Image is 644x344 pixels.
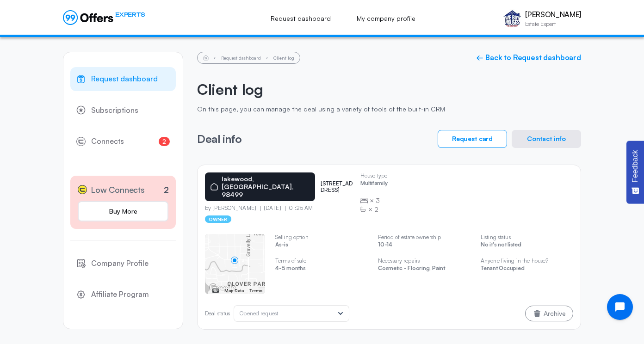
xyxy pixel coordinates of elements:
p: 10-14 [378,241,471,250]
li: Client log [273,55,294,60]
span: Subscriptions [91,104,138,117]
a: ← Back to Request dashboard [476,53,581,62]
a: EXPERTS [63,10,145,25]
p: Deal status [205,310,230,317]
p: 01:25 AM [285,205,313,211]
p: 2 [164,184,169,196]
div: × [360,196,387,205]
span: Connects [91,135,124,147]
button: Contact info [512,130,581,148]
p: Anyone living in the house? [481,258,573,264]
a: My company profile [347,8,426,29]
p: owner [205,215,231,223]
p: [PERSON_NAME] [525,10,581,19]
p: Multifamily [360,180,387,189]
span: EXPERTS [115,10,145,19]
h3: Deal info [197,133,242,145]
a: Subscriptions [70,98,176,123]
p: Terms of sale [275,258,368,264]
p: lakewood, [GEOGRAPHIC_DATA], 98499 [222,175,310,198]
p: Listing status [481,234,573,240]
p: No it's not listed [481,241,573,250]
p: 4-5 months [275,265,368,274]
button: Archive [525,306,573,321]
img: Erick Munoz [503,9,521,28]
a: Buy More [78,201,168,221]
p: Necessary repairs [378,258,471,264]
p: Period of estate ownership [378,234,471,240]
p: On this page, you can manage the deal using a variety of tools of the built-in CRM [197,105,581,113]
span: 3 [376,196,380,205]
span: Low Connects [91,183,145,197]
swiper-slide: 2 / 5 [275,234,368,281]
a: Request dashboard [260,8,341,29]
h2: Client log [197,80,581,98]
p: [DATE] [260,205,285,211]
span: Opened request [240,310,278,317]
p: by [PERSON_NAME] [205,205,260,211]
p: Tenant Occupied [481,265,573,274]
swiper-slide: 4 / 5 [481,234,573,281]
p: Estate Expert [525,21,581,27]
span: Request dashboard [91,73,158,85]
span: 2 [374,205,378,214]
a: Settings [70,314,176,338]
span: Company Profile [91,258,149,270]
button: Feedback - Show survey [626,141,644,203]
p: House type [360,172,387,179]
span: Affiliate Program [91,289,149,301]
p: [STREET_ADDRESS] [321,180,353,194]
a: Request dashboard [221,55,261,61]
swiper-slide: 3 / 5 [378,234,471,281]
p: As-is [275,241,368,250]
a: Connects2 [70,129,176,154]
span: Feedback [631,150,639,182]
span: Archive [544,310,566,317]
button: Request card [438,130,507,148]
a: Request dashboard [70,67,176,91]
span: 2 [159,137,170,146]
p: Selling option [275,234,368,240]
swiper-slide: 1 / 5 [205,234,265,294]
p: Cosmetic - Flooring, Paint [378,265,471,274]
a: Affiliate Program [70,283,176,307]
div: × [360,205,387,214]
a: Company Profile [70,252,176,276]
